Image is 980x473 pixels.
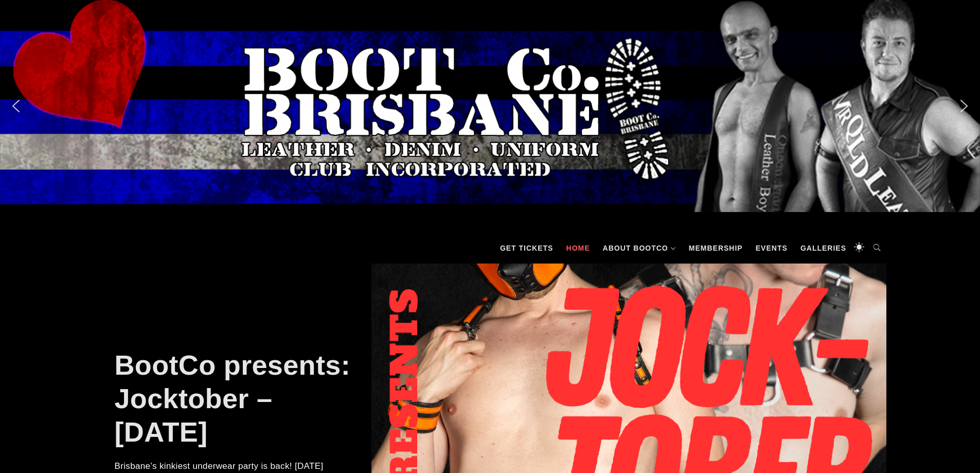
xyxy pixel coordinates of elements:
a: BootCo presents: Jocktober – [DATE] [115,349,350,447]
a: About BootCo [598,233,681,264]
a: Home [561,233,595,264]
a: GET TICKETS [495,233,559,264]
a: Membership [684,233,748,264]
img: previous arrow [8,98,24,114]
img: next arrow [956,98,972,114]
a: Events [751,233,793,264]
a: Galleries [795,233,851,264]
